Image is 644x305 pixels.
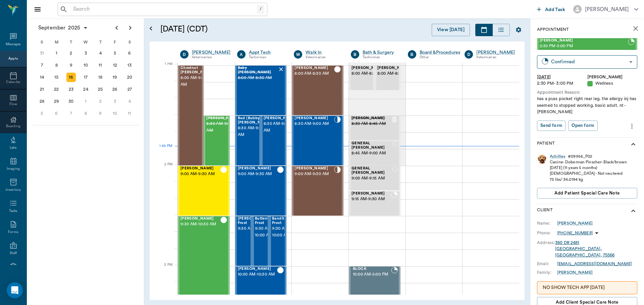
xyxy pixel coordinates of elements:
[147,16,155,42] button: Open calendar
[180,66,214,75] span: Chestnut [PERSON_NAME]
[238,217,289,225] span: [PERSON_NAME]/Spookey Frost
[432,24,470,36] button: View [DATE]
[249,55,284,60] div: Technician
[420,49,461,56] a: Board &Procedures
[238,116,271,125] span: Bud (Bubby) [PERSON_NAME]
[294,70,334,77] span: 8:00 AM - 8:30 AM
[537,80,587,87] div: 2:30 PM - 3:00 PM
[352,175,392,182] span: 9:00 AM - 9:15 AM
[110,73,120,82] div: Friday, September 19, 2025
[206,116,240,121] span: [PERSON_NAME]
[180,171,220,177] span: 9:00 AM - 9:30 AM
[110,97,120,106] div: Friday, October 3, 2025
[352,121,391,127] span: 8:30 AM - 8:45 AM
[8,230,18,235] div: Forms
[81,85,91,94] div: Wednesday, September 24, 2025
[155,261,172,278] div: 3 PM
[37,61,47,70] div: Sunday, September 7, 2025
[550,154,565,159] a: Achillies
[543,284,632,291] p: NO SHOW TECH APP [DATE]
[37,73,47,82] div: Sunday, September 14, 2025
[255,217,274,225] span: Buttermilk Frost
[238,66,278,75] span: Baby [PERSON_NAME]
[261,116,287,166] div: CHECKED_OUT, 8:30 AM - 9:00 AM
[557,220,593,226] div: [PERSON_NAME]
[155,61,172,77] div: 1 PM
[540,43,628,50] span: 2:30 PM - 3:00 PM
[537,140,555,148] p: Patient
[557,270,593,276] a: [PERSON_NAME]
[587,74,638,80] div: [PERSON_NAME]
[537,188,637,199] button: Add patient Special Care Note
[52,49,61,58] div: Monday, September 1, 2025
[66,49,76,58] div: Tuesday, September 2, 2025
[294,66,334,70] span: [PERSON_NAME]
[629,140,637,148] svg: show more
[192,49,230,56] a: [PERSON_NAME]
[249,49,284,56] div: Appt Tech
[352,116,391,121] span: [PERSON_NAME]
[125,61,134,70] div: Saturday, September 13, 2025
[272,225,290,239] span: 9:30 AM - 10:00 AM
[272,217,290,225] span: Bandit Frost
[7,282,23,298] div: Open Intercom Messenger
[557,230,593,236] p: [PHONE_NUMBER]
[235,166,287,216] div: CHECKED_OUT, 9:00 AM - 9:30 AM
[93,37,108,47] div: T
[108,37,122,47] div: F
[537,230,557,236] div: Phone:
[66,109,76,118] div: Tuesday, October 7, 2025
[7,166,20,171] div: Imaging
[568,3,644,15] button: [PERSON_NAME]
[568,154,592,159] div: # 09956_P02
[363,49,398,56] a: Bath & Surgery
[551,58,627,66] div: Confirmed
[31,3,44,16] button: Close drawer
[349,141,400,166] div: NOT_CONFIRMED, 8:45 AM - 9:00 AM
[550,171,627,176] div: [DEMOGRAPHIC_DATA] - Not neutered
[537,240,555,246] div: Address:
[35,21,92,34] button: September2025
[81,109,91,118] div: Wednesday, October 8, 2025
[550,165,627,171] div: [DATE] (11 years 5 months)
[81,97,91,106] div: Wednesday, October 1, 2025
[349,166,400,191] div: NOT_CONFIRMED, 9:00 AM - 9:15 AM
[352,70,385,77] span: 8:00 AM - 8:15 AM
[306,49,341,56] a: Walk In
[155,161,172,178] div: 2 PM
[178,166,230,216] div: CHECKED_OUT, 9:00 AM - 9:30 AM
[180,217,220,221] span: [PERSON_NAME]
[377,70,411,77] span: 8:00 AM - 8:15 AM
[537,154,547,164] img: Profile Image
[180,166,220,171] span: [PERSON_NAME]
[160,24,317,34] h5: [DATE] (CDT)
[238,166,277,171] span: [PERSON_NAME]
[476,49,515,56] a: [PERSON_NAME]
[180,50,189,59] div: D
[52,85,61,94] div: Monday, September 22, 2025
[568,121,597,131] button: Open form
[237,50,246,59] div: A
[66,73,76,82] div: Today, Tuesday, September 16, 2025
[238,171,277,177] span: 9:00 AM - 9:30 AM
[292,166,343,216] div: CHECKED_IN, 9:00 AM - 9:30 AM
[64,37,78,47] div: T
[294,121,334,127] span: 8:30 AM - 9:00 AM
[10,251,17,256] div: Staff
[465,50,473,59] div: D
[6,42,21,47] div: Messages
[49,37,64,47] div: M
[122,37,137,47] div: S
[180,221,220,228] span: 9:30 AM - 10:30 AM
[8,56,18,61] div: Appts
[627,121,637,132] button: more
[476,55,515,60] div: Veterinarian
[557,262,632,266] a: [EMAIL_ADDRESS][DOMAIN_NAME]
[192,55,230,60] div: Veterinarian
[537,74,587,80] div: [DATE]
[255,225,274,239] span: 9:30 AM - 10:00 AM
